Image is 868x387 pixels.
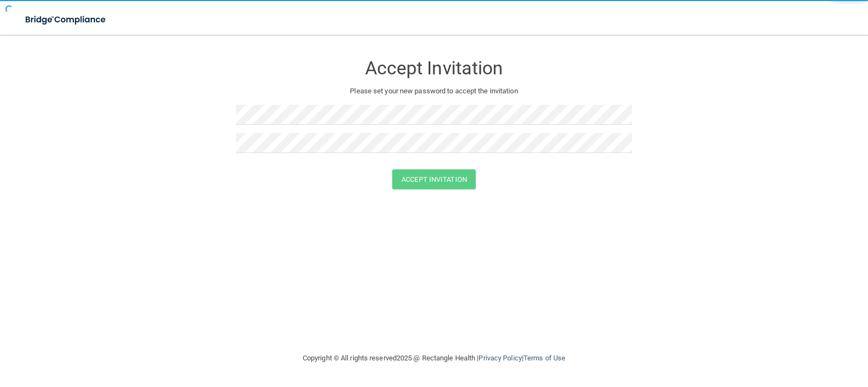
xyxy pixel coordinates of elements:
[244,85,624,98] p: Please set your new password to accept the invitation
[16,9,116,31] img: bridge_compliance_login_screen.278c3ca4.svg
[478,354,521,362] a: Privacy Policy
[392,169,476,189] button: Accept Invitation
[236,58,632,78] h3: Accept Invitation
[236,341,632,376] div: Copyright © All rights reserved 2025 @ Rectangle Health | |
[524,354,565,362] a: Terms of Use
